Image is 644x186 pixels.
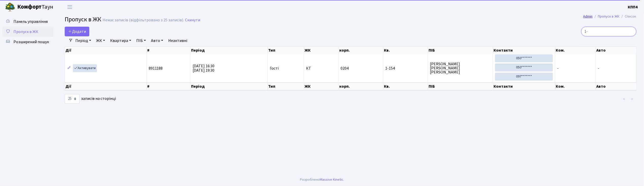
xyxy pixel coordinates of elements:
[383,47,428,54] th: Кв.
[339,47,383,54] th: корп.
[596,47,637,54] th: Авто
[13,39,49,45] span: Розширений пошук
[300,177,344,182] div: Розроблено .
[5,2,15,12] img: logo.png
[73,36,93,45] a: Період
[3,27,53,37] a: Пропуск в ЖК
[73,64,97,72] a: Активувати
[65,47,147,54] th: Дії
[557,66,559,71] span: -
[598,14,620,19] a: Пропуск в ЖК
[620,14,636,19] li: Список
[65,27,89,36] a: Додати
[147,47,191,54] th: #
[304,83,339,90] th: ЖК
[555,47,596,54] th: Ком.
[339,83,383,90] th: корп.
[108,36,133,45] a: Квартира
[191,83,268,90] th: Період
[149,66,163,71] span: 8911188
[193,63,214,73] span: [DATE] 16:30 [DATE] 19:30
[304,47,339,54] th: ЖК
[147,83,191,90] th: #
[3,17,53,27] a: Панель управління
[598,66,599,71] span: -
[306,66,336,70] span: КТ
[385,66,426,70] span: 1-154
[65,83,147,90] th: Дії
[134,36,148,45] a: ПІБ
[13,19,48,24] span: Панель управління
[583,14,593,19] a: Admin
[341,66,349,71] span: 0204
[493,83,555,90] th: Контакти
[383,83,428,90] th: Кв.
[268,83,304,90] th: Тип
[428,83,493,90] th: ПІБ
[166,36,189,45] a: Неактивні
[103,18,184,23] div: Немає записів (відфільтровано з 25 записів).
[13,29,38,35] span: Пропуск в ЖК
[149,36,165,45] a: Авто
[270,66,279,70] span: Гості
[581,27,636,36] input: Пошук...
[430,62,491,74] span: [PERSON_NAME] [PERSON_NAME] [PERSON_NAME]
[320,177,343,182] a: Massive Kinetic
[628,4,638,10] a: КПП4
[65,15,101,24] span: Пропуск в ЖК
[17,3,53,11] span: Таун
[596,83,637,90] th: Авто
[94,36,107,45] a: ЖК
[3,37,53,47] a: Розширений пошук
[191,47,268,54] th: Період
[65,94,116,104] label: записів на сторінці
[493,47,555,54] th: Контакти
[268,47,304,54] th: Тип
[65,94,79,104] select: записів на сторінці
[68,29,86,34] span: Додати
[185,18,200,23] a: Скинути
[63,3,76,11] button: Переключити навігацію
[555,83,596,90] th: Ком.
[576,11,644,22] nav: breadcrumb
[428,47,493,54] th: ПІБ
[17,3,42,11] b: Комфорт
